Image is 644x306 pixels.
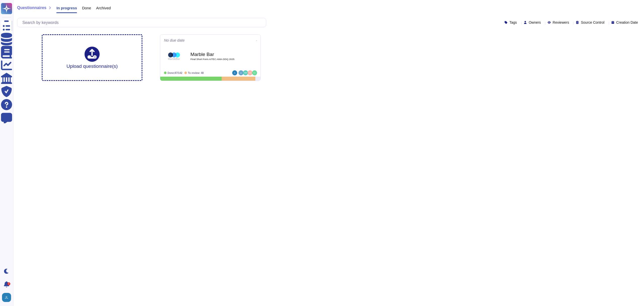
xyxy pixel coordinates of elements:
span: Done [82,6,91,10]
span: Archived [96,6,111,10]
img: user [238,70,244,75]
button: user [1,292,15,303]
span: Questionnaires [17,6,46,10]
span: Tags [509,21,517,24]
span: No due date [164,38,185,42]
span: Source Control [581,21,604,24]
span: Creation Date [616,21,638,24]
span: Owners [529,21,541,24]
input: Search by keywords [20,18,266,27]
img: Logo [168,50,180,63]
img: user [232,70,237,75]
b: Marble Bar [190,52,241,57]
img: user [243,70,248,75]
img: user [248,70,253,75]
div: 2 [7,282,10,285]
span: In progress [56,6,77,10]
span: Reviewers [553,21,569,24]
span: Final Short Form AITEC AIMA DDQ 2025 [190,58,241,60]
span: Done: 87/142 [168,72,182,74]
div: Upload questionnaire(s) [66,47,118,69]
img: user [2,293,11,302]
span: To review: 48 [188,72,204,74]
img: user [252,70,257,75]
